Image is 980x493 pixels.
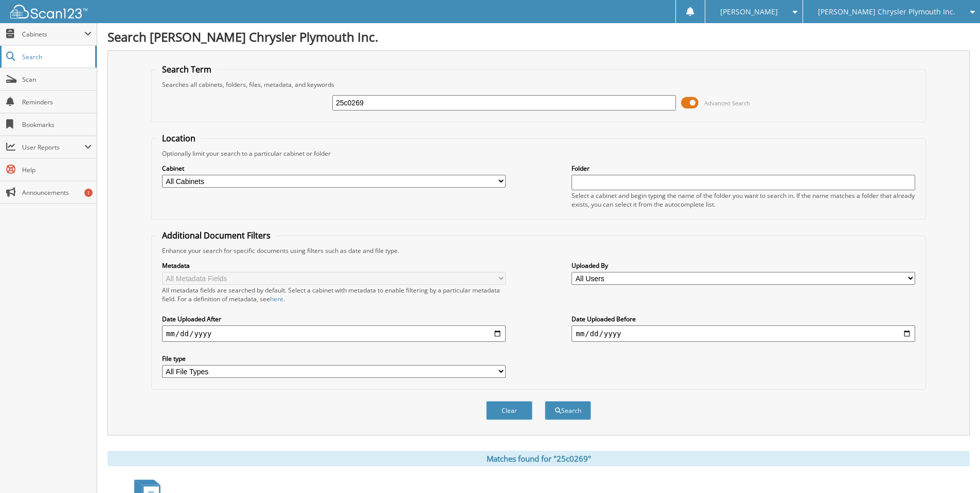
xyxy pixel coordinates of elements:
[22,188,92,197] span: Announcements
[486,401,532,420] button: Clear
[157,80,920,89] div: Searches all cabinets, folders, files, metadata, and keywords
[22,120,92,129] span: Bookmarks
[22,30,84,39] span: Cabinets
[162,286,506,303] div: All metadata fields are searched by default. Select a cabinet with metadata to enable filtering b...
[22,143,84,152] span: User Reports
[108,28,970,45] h1: Search [PERSON_NAME] Chrysler Plymouth Inc.
[162,164,506,173] label: Cabinet
[704,99,750,107] span: Advanced Search
[162,354,506,363] label: File type
[157,230,276,241] legend: Additional Document Filters
[720,9,778,15] span: [PERSON_NAME]
[270,295,283,303] a: here
[162,325,506,342] input: start
[22,166,92,174] span: Help
[22,52,90,61] span: Search
[572,325,915,342] input: end
[157,246,920,255] div: Enhance your search for specific documents using filters such as date and file type.
[162,315,506,323] label: Date Uploaded After
[818,9,955,15] span: [PERSON_NAME] Chrysler Plymouth Inc.
[157,149,920,158] div: Optionally limit your search to a particular cabinet or folder
[162,261,506,270] label: Metadata
[84,189,93,197] div: 1
[22,98,92,106] span: Reminders
[572,164,915,173] label: Folder
[108,451,970,466] div: Matches found for "25c0269"
[572,191,915,209] div: Select a cabinet and begin typing the name of the folder you want to search in. If the name match...
[572,315,915,323] label: Date Uploaded Before
[572,261,915,270] label: Uploaded By
[545,401,591,420] button: Search
[22,75,92,84] span: Scan
[157,133,201,144] legend: Location
[157,64,217,75] legend: Search Term
[10,5,87,19] img: scan123-logo-white.svg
